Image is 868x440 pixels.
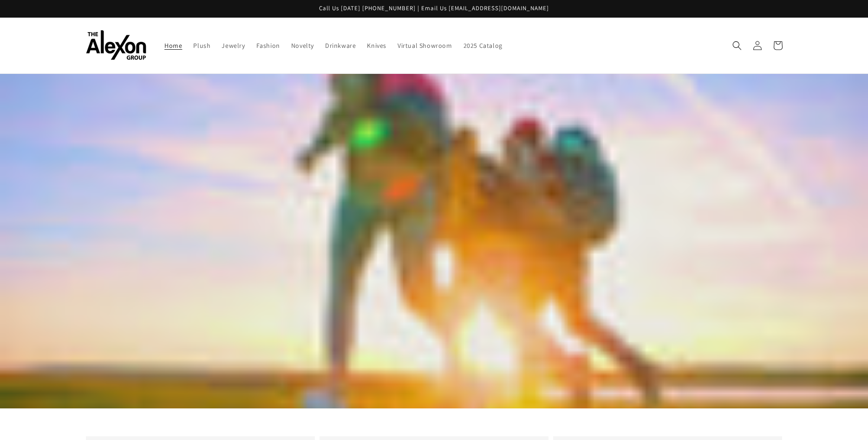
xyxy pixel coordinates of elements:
[86,30,146,60] img: The Alexon Group
[222,41,245,50] span: Jewelry
[398,41,452,50] span: Virtual Showroom
[159,36,188,55] a: Home
[251,36,286,55] a: Fashion
[458,36,508,55] a: 2025 Catalog
[286,36,320,55] a: Novelty
[361,36,392,55] a: Knives
[256,41,280,50] span: Fashion
[164,41,182,50] span: Home
[463,41,503,50] span: 2025 Catalog
[392,36,458,55] a: Virtual Showroom
[291,41,314,50] span: Novelty
[320,36,361,55] a: Drinkware
[188,36,216,55] a: Plush
[216,36,250,55] a: Jewelry
[193,41,210,50] span: Plush
[325,41,356,50] span: Drinkware
[367,41,386,50] span: Knives
[727,35,747,56] summary: Search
